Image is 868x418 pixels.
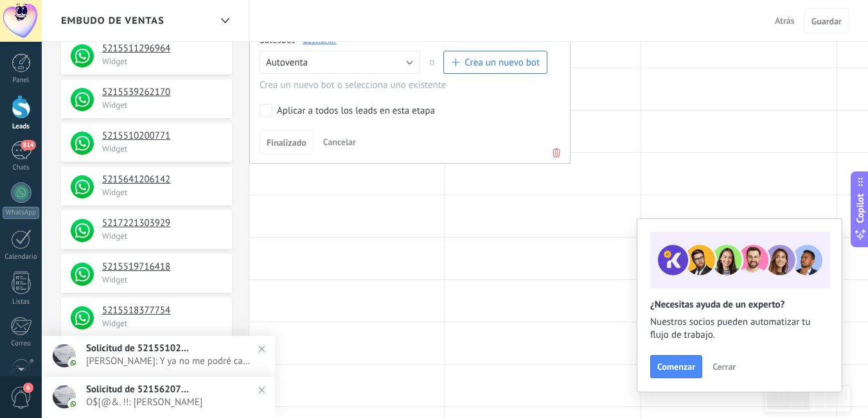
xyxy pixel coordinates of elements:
button: Autoventa [260,51,420,74]
button: Cancelar [318,132,361,152]
p: Widget [102,100,224,110]
span: Comenzar [657,362,695,371]
img: com.amocrm.amocrmwa.svg [69,399,78,408]
img: close_notification.svg [252,340,271,358]
span: O$[@&. !!: [PERSON_NAME] [86,396,256,408]
img: logo_min.png [71,88,94,111]
span: o [420,51,443,74]
button: Cerrar [707,357,741,376]
img: logo_min.png [71,44,94,67]
div: WhatsApp [3,207,39,219]
div: Panel [3,76,40,85]
p: Widget [102,187,224,198]
button: Finalizado [260,130,314,154]
div: Chats [3,164,40,172]
button: Guardar [804,8,849,33]
span: Finalizado [267,138,306,147]
p: Widget [102,274,224,285]
h4: 5217221303929 [102,217,222,230]
div: Leads [3,123,40,131]
h4: 5215510200771 [102,130,222,143]
button: Comenzar [650,355,702,378]
h2: ¿Necesitas ayuda de un experto? [650,299,829,311]
span: 6 [23,383,33,393]
span: [PERSON_NAME]: Y ya no me podré cambiar a telcel [86,355,256,367]
span: 814 [21,140,35,150]
h4: 5215641206142 [102,173,222,186]
span: Solicitud de 5215620727646 [86,383,189,396]
span: Nuestros socios pueden automatizar tu flujo de trabajo. [650,316,829,342]
span: Cancelar [323,136,356,148]
img: logo_min.png [71,175,94,198]
h4: 5215511296964 [102,42,222,55]
span: Embudo de ventas [61,15,164,27]
img: logo_min.png [71,132,94,155]
img: com.amocrm.amocrmwa.svg [69,358,78,367]
span: Copilot [854,193,867,223]
p: Widget [102,231,224,241]
span: Solicitud de 5215510200771 [86,342,189,354]
div: Embudo de ventas [214,8,236,33]
div: Calendario [3,253,40,261]
img: logo_min.png [71,306,94,329]
p: Widget [102,56,224,67]
p: Widget [102,143,224,154]
span: Cerrar [713,362,736,371]
button: Crea un nuevo bot [443,51,547,74]
h4: 5215519716418 [102,261,222,274]
span: Guardar [811,17,842,26]
h4: 5215518377754 [102,304,222,317]
a: Solicitud de 5215620727646O$[@&. !!: [PERSON_NAME] [42,377,275,418]
span: Autoventa [266,57,308,69]
div: Correo [3,340,40,348]
button: Atrás [770,11,800,30]
img: logo_min.png [71,219,94,242]
span: Crea un nuevo bot [465,57,540,69]
div: Listas [3,298,40,306]
img: close_notification.svg [252,381,271,399]
span: Atrás [775,15,795,26]
div: Crea un nuevo bot o selecciona uno existente [260,79,547,91]
img: logo_min.png [71,263,94,286]
h4: 5215539262170 [102,86,222,99]
a: Solicitud de 5215510200771[PERSON_NAME]: Y ya no me podré cambiar a telcel [42,336,275,377]
p: Widget [102,318,224,329]
div: Aplicar a todos los leads en esta etapa [277,105,435,118]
